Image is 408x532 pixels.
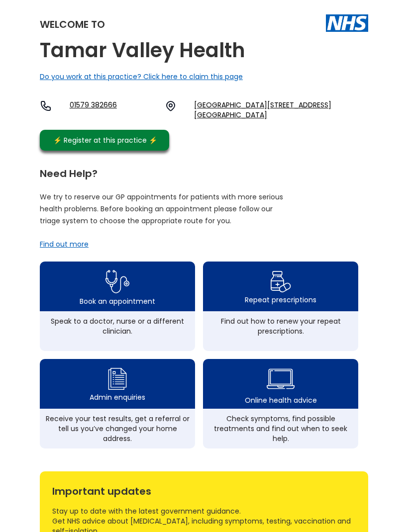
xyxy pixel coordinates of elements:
[208,414,353,443] div: Check symptoms, find possible treatments and find out when to seek help.
[40,262,195,351] a: book appointment icon Book an appointmentSpeak to a doctor, nurse or a different clinician.
[40,39,245,62] h2: Tamar Valley Health
[245,395,317,405] div: Online health advice
[40,72,243,82] a: Do you work at this practice? Click here to claim this page
[70,100,157,120] a: 01579 382666
[194,100,368,120] a: [GEOGRAPHIC_DATA][STREET_ADDRESS][GEOGRAPHIC_DATA]
[105,267,129,296] img: book appointment icon
[40,130,169,151] a: ⚡️ Register at this practice ⚡️
[203,359,358,448] a: health advice iconOnline health adviceCheck symptoms, find possible treatments and find out when ...
[45,414,190,443] div: Receive your test results, get a referral or tell us you’ve changed your home address.
[80,296,155,306] div: Book an appointment
[106,365,128,392] img: admin enquiry icon
[203,262,358,351] a: repeat prescription iconRepeat prescriptionsFind out how to renew your repeat prescriptions.
[40,239,89,249] a: Find out more
[48,135,162,146] div: ⚡️ Register at this practice ⚡️
[40,19,105,29] div: Welcome to
[40,164,358,178] div: Need Help?
[326,14,368,31] img: The NHS logo
[208,316,353,336] div: Find out how to renew your repeat prescriptions.
[45,316,190,336] div: Speak to a doctor, nurse or a different clinician.
[52,481,356,496] div: Important updates
[267,362,295,395] img: health advice icon
[90,392,145,402] div: Admin enquiries
[270,268,292,295] img: repeat prescription icon
[165,100,177,112] img: practice location icon
[40,359,195,448] a: admin enquiry iconAdmin enquiriesReceive your test results, get a referral or tell us you’ve chan...
[245,295,316,305] div: Repeat prescriptions
[40,191,284,227] p: We try to reserve our GP appointments for patients with more serious health problems. Before book...
[40,100,52,112] img: telephone icon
